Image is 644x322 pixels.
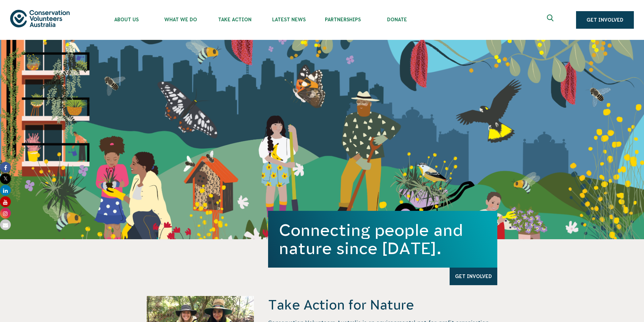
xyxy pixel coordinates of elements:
h1: Connecting people and nature since [DATE]. [279,221,486,257]
span: What We Do [153,17,208,22]
a: Get Involved [576,11,634,29]
a: Get Involved [450,268,497,285]
span: Latest News [262,17,316,22]
span: Partnerships [316,17,370,22]
span: Expand search box [547,15,555,25]
img: logo.svg [10,10,70,27]
button: Expand search box Close search box [543,12,559,28]
span: Take Action [208,17,262,22]
span: About Us [99,17,153,22]
span: Donate [370,17,424,22]
h4: Take Action for Nature [268,296,497,314]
